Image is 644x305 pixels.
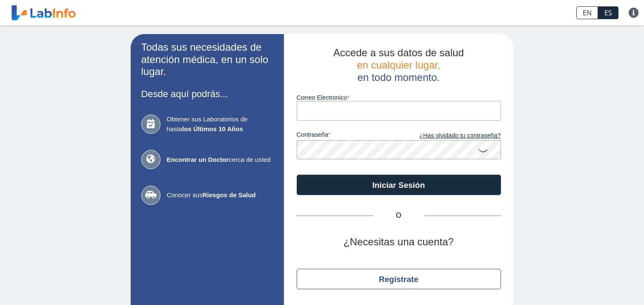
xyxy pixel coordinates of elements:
b: Encontrar un Doctor [167,156,229,163]
span: Accede a sus datos de salud [333,47,464,58]
h2: ¿Necesitas una cuenta? [297,236,501,248]
a: ¿Has olvidado tu contraseña? [399,131,501,141]
h2: Todas sus necesidades de atención médica, en un solo lugar. [141,41,273,78]
b: Riesgos de Salud [203,191,256,199]
button: Regístrate [297,269,501,289]
span: Conocer sus [167,190,273,200]
span: Obtener sus Laboratorios de hasta [167,115,273,134]
button: Iniciar Sesión [297,175,501,195]
h3: Desde aquí podrás... [141,89,273,99]
a: ES [598,6,618,19]
span: cerca de usted [167,155,273,165]
span: en cualquier lugar, [357,59,440,71]
span: O [373,210,424,221]
b: los Últimos 10 Años [182,125,243,132]
a: EN [576,6,598,19]
label: Correo Electronico [297,94,501,101]
span: en todo momento. [358,72,440,83]
label: contraseña [297,131,399,141]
